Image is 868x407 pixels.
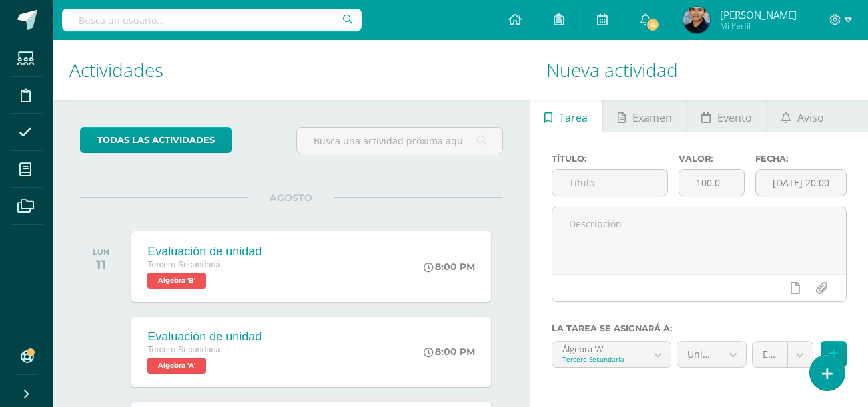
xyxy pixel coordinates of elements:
span: Tarea [559,102,588,134]
span: AGOSTO [248,192,334,203]
div: LUN [93,247,109,257]
div: Evaluación de unidad [147,245,262,259]
a: Aviso [767,100,838,132]
input: Fecha de entrega [756,170,846,196]
h1: Nueva actividad [546,40,852,100]
div: Álgebra 'A' [562,342,636,354]
div: Evaluación de unidad [147,330,262,344]
span: Unidad 3 [687,342,711,367]
input: Busca un usuario... [62,9,362,31]
label: Título: [552,154,668,164]
span: Álgebra 'A' [147,358,206,374]
label: La tarea se asignará a: [552,323,847,333]
a: todas las Actividades [80,127,232,153]
span: Tercero Secundaria [147,345,220,354]
div: 8:00 PM [424,346,475,358]
span: Evaluación de unidad (30.0pts) [763,342,777,367]
span: Mi Perfil [720,20,797,31]
a: Álgebra 'A'Tercero Secundaria [552,342,671,367]
label: Valor: [679,154,745,164]
a: Evaluación de unidad (30.0pts) [753,342,813,367]
div: 8:00 PM [424,261,475,273]
span: Álgebra 'B' [147,273,206,289]
span: Aviso [797,102,824,134]
input: Puntos máximos [679,170,744,196]
input: Título [552,170,667,196]
a: Unidad 3 [677,342,746,367]
div: Tercero Secundaria [562,354,636,364]
a: Examen [603,100,686,132]
div: 11 [93,257,109,273]
span: Evento [717,102,752,134]
span: [PERSON_NAME] [720,8,797,21]
label: Fecha: [755,154,847,164]
input: Busca una actividad próxima aquí... [297,128,502,154]
span: 6 [646,17,660,32]
h1: Actividades [69,40,514,100]
a: Tarea [530,100,602,132]
img: 34b7d2815c833d3d4a9d7dedfdeadf41.png [683,7,710,33]
span: Tercero Secundaria [147,260,220,269]
a: Evento [687,100,766,132]
span: Examen [632,102,672,134]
